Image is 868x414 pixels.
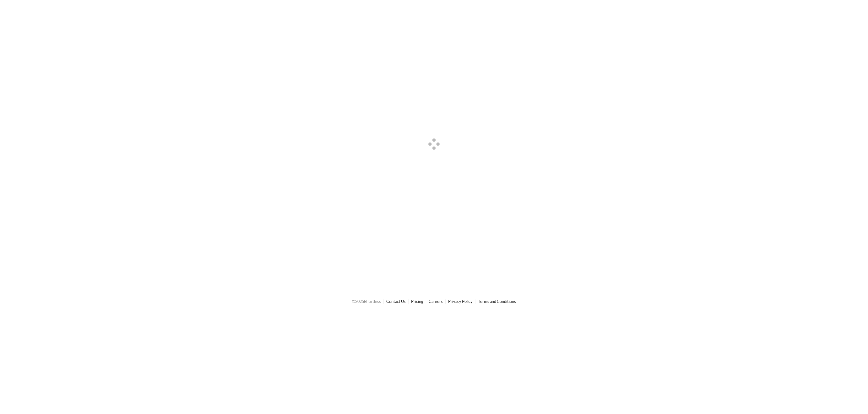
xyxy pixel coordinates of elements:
a: Careers [429,299,443,304]
a: Terms and Conditions [478,299,516,304]
a: Privacy Policy [448,299,473,304]
span: © 2025 Effortless [352,299,381,304]
a: Contact Us [386,299,406,304]
a: Pricing [411,299,423,304]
